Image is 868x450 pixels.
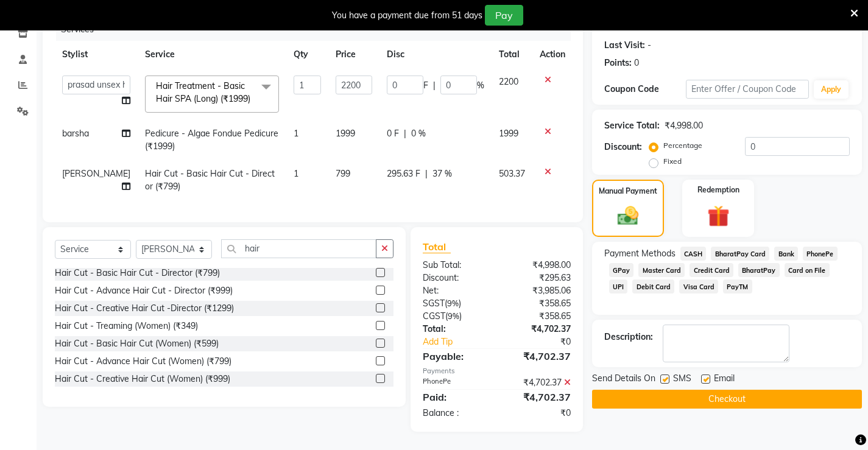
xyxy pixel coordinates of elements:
div: Hair Cut - Creative Hair Cut (Women) (₹999) [55,373,230,385]
span: 2200 [499,76,518,87]
div: Hair Cut - Basic Hair Cut - Director (₹799) [55,267,220,279]
span: UPI [609,279,628,294]
div: PhonePe [414,376,496,389]
span: 1 [294,128,298,139]
span: Card on File [785,263,830,277]
span: Credit Card [690,263,733,277]
div: Total: [414,323,496,336]
span: Master Card [638,263,685,277]
span: CASH [680,247,707,261]
div: ₹4,998.00 [665,119,703,132]
th: Action [532,41,573,68]
div: ₹358.65 [496,310,579,323]
div: Hair Cut - Basic Hair Cut (Women) (₹599) [55,337,219,350]
input: Search or Scan [221,239,376,258]
span: 1999 [499,128,518,139]
span: 1 [294,168,298,179]
div: ₹0 [510,336,580,348]
div: You have a payment due from 51 days [332,9,482,22]
span: PayTM [723,279,752,294]
span: CGST [423,311,445,322]
label: Percentage [663,140,702,151]
th: Price [328,41,379,68]
span: GPay [609,263,634,277]
span: F [423,79,428,92]
span: 9% [448,311,459,321]
div: Hair Cut - Advance Hair Cut (Women) (₹799) [55,355,231,368]
div: ( ) [414,310,496,323]
div: Net: [414,284,496,297]
span: | [404,127,406,140]
div: Coupon Code [604,83,686,96]
span: Hair Cut - Basic Hair Cut - Director (₹799) [145,168,275,192]
div: Discount: [604,141,642,153]
span: 0 % [411,127,426,140]
a: x [250,93,256,104]
img: _cash.svg [611,204,645,228]
th: Total [492,41,532,68]
div: ₹4,998.00 [496,259,579,272]
div: ₹4,702.37 [496,323,579,336]
div: - [647,39,651,52]
div: Hair Cut - Advance Hair Cut - Director (₹999) [55,284,233,297]
th: Stylist [55,41,138,68]
span: Bank [774,247,798,261]
input: Enter Offer / Coupon Code [686,80,809,99]
span: BharatPay [738,263,780,277]
div: ₹4,702.37 [496,376,579,389]
span: Send Details On [592,372,655,387]
div: ₹3,985.06 [496,284,579,297]
th: Disc [379,41,492,68]
span: Hair Treatment - Basic Hair SPA (Long) (₹1999) [156,80,250,104]
div: ₹0 [496,407,579,420]
button: Checkout [592,390,862,409]
label: Fixed [663,156,682,167]
div: Paid: [414,390,496,404]
span: SGST [423,298,445,309]
span: Payment Methods [604,247,676,260]
span: Pedicure - Algae Fondue Pedicure (₹1999) [145,128,278,152]
div: ( ) [414,297,496,310]
div: Service Total: [604,119,660,132]
span: PhonePe [803,247,838,261]
span: 503.37 [499,168,525,179]
span: Total [423,241,451,253]
span: 799 [336,168,350,179]
span: [PERSON_NAME] [62,168,130,179]
div: Points: [604,57,632,69]
span: % [477,79,484,92]
span: | [433,79,436,92]
span: SMS [673,372,691,387]
div: Description: [604,331,653,343]
div: Balance : [414,407,496,420]
div: ₹358.65 [496,297,579,310]
button: Pay [485,5,523,26]
div: Payments [423,366,571,376]
div: Discount: [414,272,496,284]
span: 1999 [336,128,355,139]
span: Email [714,372,735,387]
span: 9% [447,298,459,308]
span: 37 % [432,167,452,180]
span: | [425,167,428,180]
span: 0 F [387,127,399,140]
div: Payable: [414,349,496,364]
div: ₹295.63 [496,272,579,284]
div: Hair Cut - Creative Hair Cut -Director (₹1299) [55,302,234,315]
div: Last Visit: [604,39,645,52]
a: Add Tip [414,336,510,348]
span: Debit Card [632,279,674,294]
label: Manual Payment [599,186,657,197]
div: ₹4,702.37 [496,390,579,404]
span: barsha [62,128,89,139]
div: 0 [634,57,639,69]
button: Apply [814,80,849,99]
th: Service [138,41,286,68]
th: Qty [286,41,328,68]
div: Sub Total: [414,259,496,272]
img: _gift.svg [700,203,736,230]
label: Redemption [697,185,739,195]
span: 295.63 F [387,167,420,180]
div: Hair Cut - Treaming (Women) (₹349) [55,320,198,332]
div: ₹4,702.37 [496,349,579,364]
